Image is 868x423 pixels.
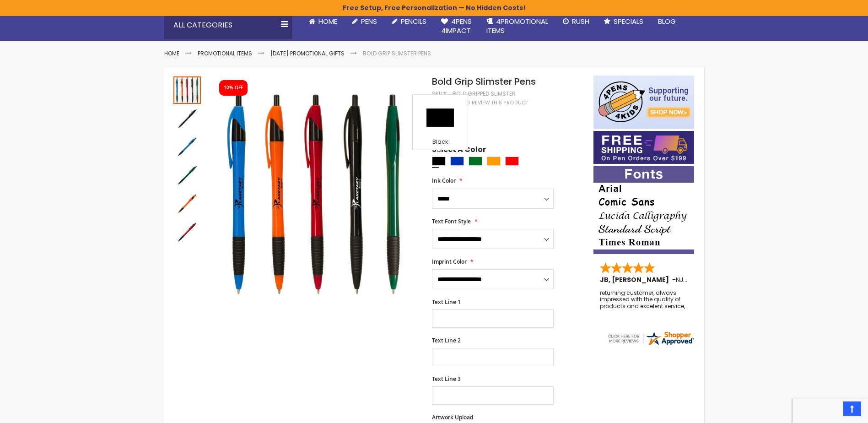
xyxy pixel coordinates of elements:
a: Pencils [384,11,434,32]
div: Orange [487,157,501,166]
a: Promotional Items [198,49,252,57]
div: Bold Grip Slimster Pens [173,189,202,217]
span: - , [672,275,752,284]
a: Rush [555,11,597,32]
span: JB, [PERSON_NAME] [600,275,672,284]
a: Blog [651,11,683,32]
div: Blue [450,157,464,166]
a: 4pens.com certificate URL [607,341,695,348]
span: Rush [572,16,589,26]
span: Text Line 3 [432,375,461,383]
span: Specials [614,16,643,26]
div: returning customer, always impressed with the quality of products and excelent service, will retu... [600,290,689,309]
li: Bold Grip Slimster Pens [363,50,431,57]
div: Bold Grip Slimster Promotional Pens [173,76,202,104]
div: All Categories [164,11,292,39]
div: Black [415,138,465,147]
span: Home [318,16,337,26]
span: Pens [361,16,377,26]
span: Blog [658,16,676,26]
div: Green [469,157,482,166]
div: 10% OFF [224,85,243,91]
span: Text Font Style [432,217,471,225]
span: Imprint Color [432,258,467,266]
span: 4Pens 4impact [441,16,472,35]
div: Black [432,157,446,166]
img: Bold Grip Slimster Pens [173,218,201,246]
img: 4pens.com widget logo [607,330,695,347]
a: 4PROMOTIONALITEMS [479,11,555,41]
span: Ink Color [432,177,456,184]
span: Artwork Upload [432,413,473,421]
a: 4Pens4impact [434,11,479,41]
span: Bold Grip Slimster Pens [432,75,536,88]
span: Select A Color [432,145,486,157]
a: Specials [597,11,651,32]
a: Home [164,49,179,57]
div: Bold Grip Slimster Pens [173,161,202,189]
div: Bold Grip Slimster Pens [173,104,202,132]
img: Bold Grip Slimster Pens [173,162,201,189]
span: Text Line 1 [432,298,461,306]
span: 4PROMOTIONAL ITEMS [486,16,548,35]
img: Bold Grip Slimster Pens [173,105,201,132]
a: Pens [345,11,384,32]
a: Be the first to review this product [432,99,528,106]
img: font-personalization-examples [593,166,694,254]
a: [DATE] Promotional Gifts [270,49,345,57]
img: Bold Grip Slimster Pens [173,133,201,161]
div: Bold Grip Slimster Pens [173,132,202,161]
strong: SKU [432,90,449,98]
span: Pencils [401,16,426,26]
a: Home [302,11,345,32]
div: Bold Grip Slimster Pens [173,217,201,246]
img: Bold Grip Slimster Pens [173,190,201,217]
div: Red [505,157,519,166]
img: Free shipping on orders over $199 [593,131,694,164]
img: Bold Grip Slimster Promotional Pens [211,89,420,298]
span: NJ [676,275,687,284]
iframe: Google Customer Reviews [793,398,868,423]
div: Bold Gripped Slimster [453,90,516,98]
img: 4pens 4 kids [593,76,694,129]
span: Text Line 2 [432,336,461,344]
